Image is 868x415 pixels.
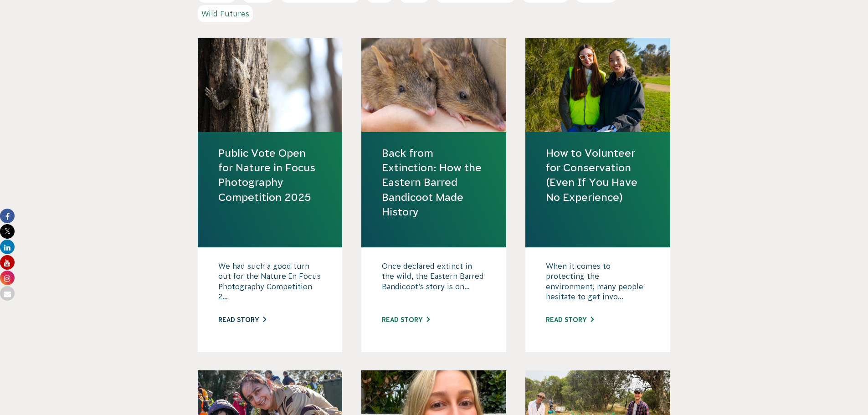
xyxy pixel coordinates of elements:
p: When it comes to protecting the environment, many people hesitate to get invo... [546,261,650,307]
p: Once declared extinct in the wild, the Eastern Barred Bandicoot’s story is on... [382,261,486,307]
a: Read story [546,316,594,323]
a: Read story [382,316,430,323]
a: Public Vote Open for Nature in Focus Photography Competition 2025 [218,146,322,205]
a: Wild Futures [198,5,253,22]
a: Read story [218,316,266,323]
a: How to Volunteer for Conservation (Even If You Have No Experience) [546,146,650,205]
a: Back from Extinction: How the Eastern Barred Bandicoot Made History [382,146,486,219]
p: We had such a good turn out for the Nature In Focus Photography Competition 2... [218,261,322,307]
